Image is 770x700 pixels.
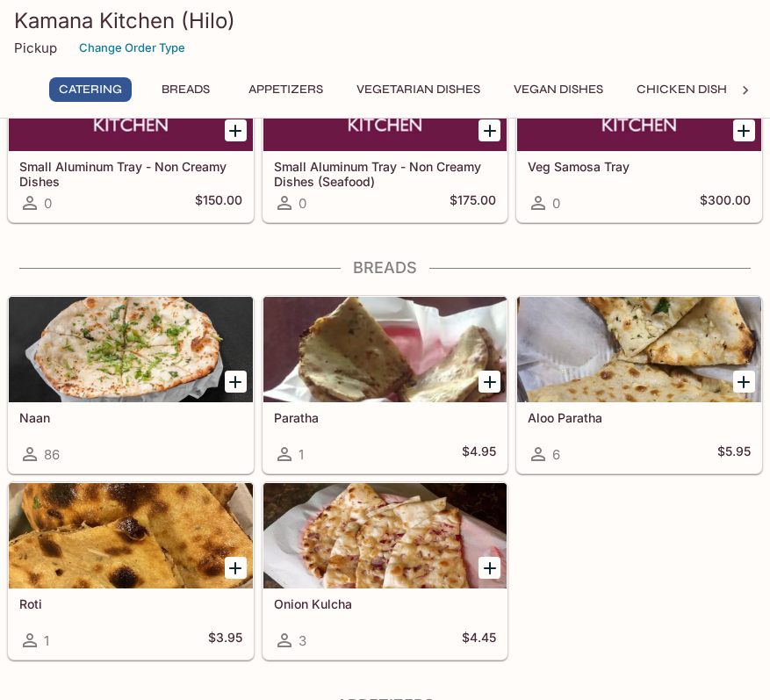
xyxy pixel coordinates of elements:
h5: Naan [19,410,242,425]
h5: Small Aluminum Tray - Non Creamy Dishes (Seafood) [274,159,497,188]
a: Paratha1$4.95 [263,296,508,473]
button: Catering [49,77,132,102]
div: Small Aluminum Tray - Non Creamy Dishes [9,46,253,151]
button: Add Onion Kulcha [479,557,500,579]
span: 0 [44,195,52,212]
h5: $300.00 [700,192,751,213]
h5: Onion Kulcha [274,596,497,611]
span: 0 [552,195,560,212]
h5: $5.95 [717,444,751,465]
button: Vegan Dishes [504,77,613,102]
span: 6 [552,446,560,463]
h5: $3.95 [208,630,242,651]
span: 0 [299,195,306,212]
a: Aloo Paratha6$5.95 [516,296,762,473]
button: Add Small Aluminum Tray - Non Creamy Dishes [225,119,247,141]
h5: Roti [19,596,242,611]
div: Paratha [263,297,507,402]
button: Appetizers [239,77,333,102]
button: Breads [146,77,225,102]
div: Onion Kulcha [263,483,507,588]
a: Small Aluminum Tray - Non Creamy Dishes0$150.00 [8,45,254,222]
h5: Aloo Paratha [528,410,751,425]
button: Add Naan [225,371,247,393]
button: Chicken Dishes [627,77,752,102]
a: Onion Kulcha3$4.45 [263,482,508,660]
span: 86 [44,446,60,463]
div: Small Aluminum Tray - Non Creamy Dishes (Seafood) [263,46,507,151]
span: 3 [299,632,306,649]
a: Small Aluminum Tray - Non Creamy Dishes (Seafood)0$175.00 [263,45,508,222]
h4: Breads [7,258,763,278]
button: Add Paratha [479,371,500,393]
h3: Kamana Kitchen (Hilo) [14,7,756,34]
span: 1 [299,446,304,463]
h5: $150.00 [195,192,242,213]
h5: $4.45 [462,630,496,651]
p: Pickup [14,40,57,56]
h5: $175.00 [450,192,496,213]
a: Naan86 [8,296,254,473]
a: Roti1$3.95 [8,482,254,660]
div: Roti [9,483,253,588]
a: Veg Samosa Tray0$300.00 [516,45,762,222]
div: Aloo Paratha [517,297,761,402]
div: Naan [9,297,253,402]
h5: $4.95 [462,444,496,465]
div: Veg Samosa Tray [517,46,761,151]
button: Add Small Aluminum Tray - Non Creamy Dishes (Seafood) [479,119,500,141]
button: Add Aloo Paratha [733,371,755,393]
button: Vegetarian Dishes [347,77,490,102]
button: Add Roti [225,557,247,579]
h5: Veg Samosa Tray [528,159,751,174]
button: Add Veg Samosa Tray [733,119,755,141]
h5: Paratha [274,410,497,425]
h5: Small Aluminum Tray - Non Creamy Dishes [19,159,242,188]
button: Change Order Type [71,34,193,61]
span: 1 [44,632,49,649]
